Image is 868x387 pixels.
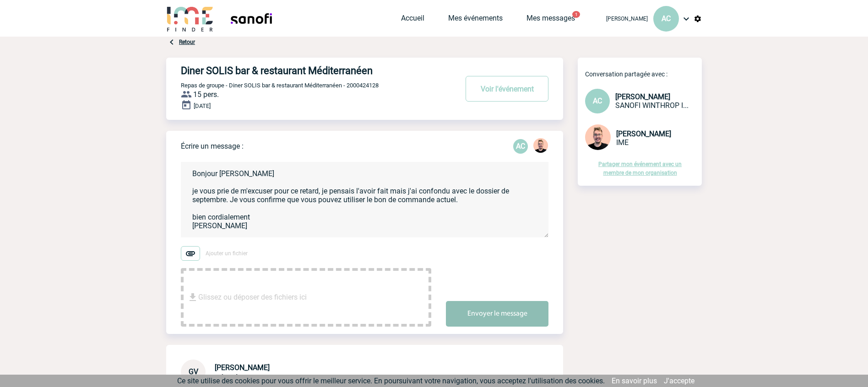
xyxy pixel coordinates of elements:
[194,102,211,109] span: [DATE]
[585,124,611,150] img: 129741-1.png
[181,65,430,76] h4: Diner SOLIS bar & restaurant Méditerranéen
[662,14,671,23] span: AC
[215,374,253,380] span: Le [DATE] 14:01
[616,138,629,147] span: IME
[572,11,580,18] button: 1
[177,376,605,385] span: Ce site utilise des cookies pour vous offrir le meilleur service. En poursuivant votre navigation...
[533,138,548,155] div: Stefan MILADINOVIC
[598,161,682,176] a: Partager mon événement avec un membre de mon organisation
[179,39,195,45] a: Retour
[189,367,198,376] span: GV
[533,138,548,153] img: 129741-1.png
[206,250,248,257] span: Ajouter un fichier
[193,90,219,99] span: 15 pers.
[466,76,548,102] button: Voir l'événement
[446,301,548,327] button: Envoyer le message
[615,92,670,101] span: [PERSON_NAME]
[615,101,689,110] span: SANOFI WINTHROP INDUSTRIE
[215,363,270,372] span: [PERSON_NAME]
[401,14,424,27] a: Accueil
[616,129,671,138] span: [PERSON_NAME]
[187,292,198,303] img: file_download.svg
[526,14,575,27] a: Mes messages
[181,142,244,150] p: Écrire un message :
[448,14,503,27] a: Mes événements
[513,139,528,154] div: Alexandra COIGNARD
[606,16,648,22] span: [PERSON_NAME]
[198,274,307,320] span: Glissez ou déposer des fichiers ici
[612,376,657,385] a: En savoir plus
[593,97,602,105] span: AC
[166,5,214,32] img: IME-Finder
[664,376,694,385] a: J'accepte
[513,139,528,154] p: AC
[181,82,379,89] span: Repas de groupe - Diner SOLIS bar & restaurant Méditerranéen - 2000424128
[585,70,702,78] p: Conversation partagée avec :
